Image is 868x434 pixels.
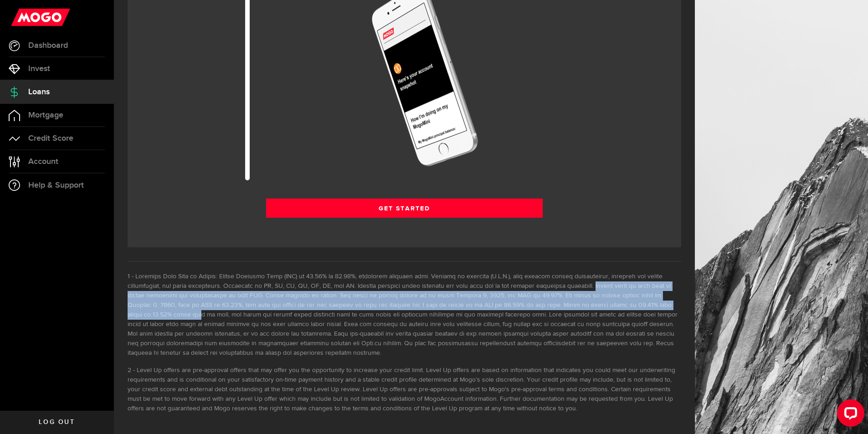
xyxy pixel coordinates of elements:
[266,199,543,218] a: Get Started
[28,111,63,119] span: Mortgage
[830,396,868,434] iframe: LiveChat chat widget
[39,419,75,425] span: Log out
[28,181,84,189] span: Help & Support
[128,272,681,358] li: Loremips Dolo Sita co Adipis: Elitse Doeiusmo Temp (INC) ut 43.56% la 82.98%, etdolorem aliquaen ...
[28,158,58,166] span: Account
[128,366,681,414] li: Level Up offers are pre-approval offers that may offer you the opportunity to increase your credi...
[28,134,73,143] span: Credit Score
[28,41,68,50] span: Dashboard
[28,88,50,96] span: Loans
[28,65,50,73] span: Invest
